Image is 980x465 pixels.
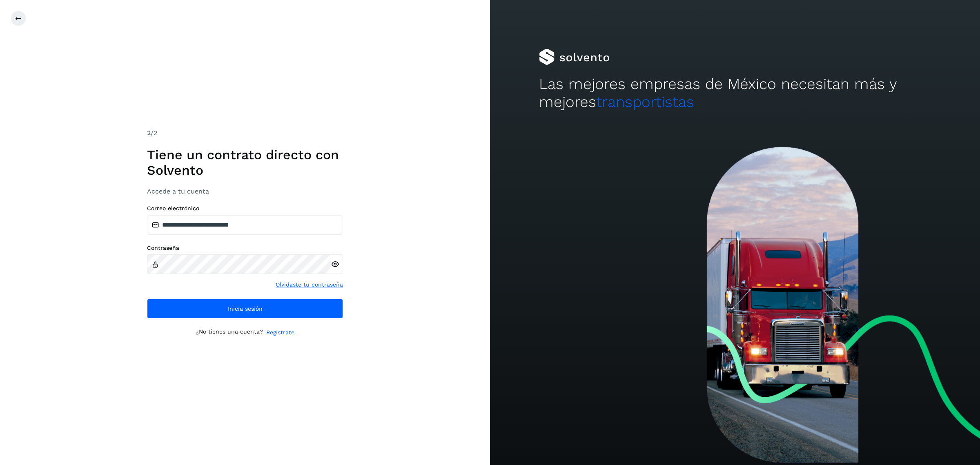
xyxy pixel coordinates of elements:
button: Inicia sesión [147,299,343,318]
a: Olvidaste tu contraseña [276,280,343,289]
h3: Accede a tu cuenta [147,187,343,195]
a: Regístrate [266,328,294,337]
p: ¿No tienes una cuenta? [196,328,263,337]
span: Inicia sesión [228,306,263,311]
span: transportistas [596,93,694,111]
label: Contraseña [147,245,343,251]
span: 2 [147,129,151,137]
h1: Tiene un contrato directo con Solvento [147,147,343,178]
h2: Las mejores empresas de México necesitan más y mejores [539,75,931,111]
label: Correo electrónico [147,205,343,212]
div: /2 [147,128,343,138]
